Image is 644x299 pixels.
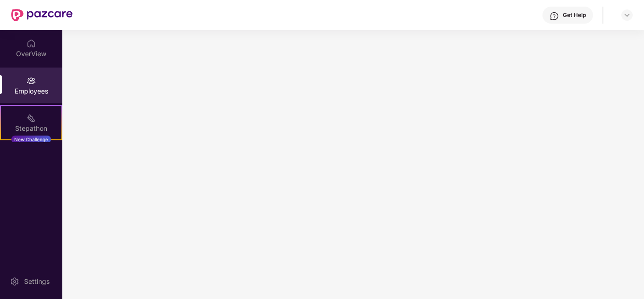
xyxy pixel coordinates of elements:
img: svg+xml;base64,PHN2ZyBpZD0iU2V0dGluZy0yMHgyMCIgeG1sbnM9Imh0dHA6Ly93d3cudzMub3JnLzIwMDAvc3ZnIiB3aW... [10,277,19,286]
div: Settings [21,277,52,286]
img: svg+xml;base64,PHN2ZyBpZD0iSGVscC0zMngzMiIgeG1sbnM9Imh0dHA6Ly93d3cudzMub3JnLzIwMDAvc3ZnIiB3aWR0aD... [550,11,559,21]
div: Get Help [563,11,586,19]
img: New Pazcare Logo [11,9,73,21]
img: svg+xml;base64,PHN2ZyBpZD0iRHJvcGRvd24tMzJ4MzIiIHhtbG5zPSJodHRwOi8vd3d3LnczLm9yZy8yMDAwL3N2ZyIgd2... [623,11,631,19]
div: Stepathon [1,124,61,133]
img: svg+xml;base64,PHN2ZyB4bWxucz0iaHR0cDovL3d3dy53My5vcmcvMjAwMC9zdmciIHdpZHRoPSIyMSIgaGVpZ2h0PSIyMC... [26,113,36,123]
img: svg+xml;base64,PHN2ZyBpZD0iRW1wbG95ZWVzIiB4bWxucz0iaHR0cDovL3d3dy53My5vcmcvMjAwMC9zdmciIHdpZHRoPS... [26,76,36,85]
div: New Challenge [11,136,51,143]
img: svg+xml;base64,PHN2ZyBpZD0iSG9tZSIgeG1sbnM9Imh0dHA6Ly93d3cudzMub3JnLzIwMDAvc3ZnIiB3aWR0aD0iMjAiIG... [26,39,36,48]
